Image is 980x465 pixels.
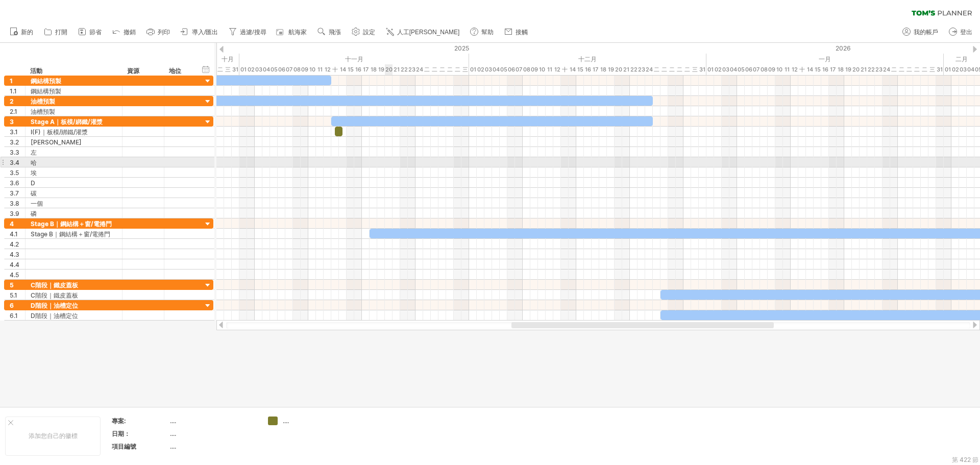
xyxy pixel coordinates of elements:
a: 列印 [144,26,173,39]
a: 設定 [349,26,378,39]
div: 2025年12月22日星期一 [630,64,638,75]
font: 02 [952,66,959,73]
div: 2025年12月21日星期日 [622,64,630,75]
div: 2026年1月26日星期一 [898,64,905,75]
font: 01 [470,66,476,73]
font: 3.3 [10,149,19,156]
font: 16 [822,66,828,73]
font: 23 [638,66,645,73]
font: D [31,179,35,187]
font: 一個 [31,200,43,207]
font: 19 [608,66,614,73]
font: 09 [768,66,775,73]
font: 03 [255,66,262,73]
font: 二十六 [432,66,437,94]
font: 18 [838,66,844,73]
font: D階段｜油槽定位 [31,302,78,309]
font: 3.6 [10,179,19,187]
div: 2025年11月1日星期六 [239,64,247,75]
font: 05 [271,66,278,73]
font: 03 [485,66,492,73]
div: 2025年11月22日星期六 [400,64,408,75]
div: 2025年11月2日星期日 [247,64,255,75]
font: 二十八 [914,66,920,94]
font: 18 [600,66,606,73]
div: 2025年11月20日，星期四 [385,64,393,75]
font: 十二月 [578,55,597,63]
font: 3.5 [10,169,19,177]
div: 2025年11月14日星期五 [339,64,347,75]
div: 2025年12月28日星期日 [676,64,683,75]
div: 2026年1月20日星期二 [852,64,860,75]
font: [PERSON_NAME] [31,138,82,146]
font: 二十九 [455,66,460,94]
div: 2025年12月9日星期二 [530,64,538,75]
div: 2025年11月21日星期五 [393,64,400,75]
font: 24 [416,66,423,73]
div: 2025年11月12日星期三 [324,64,331,75]
font: 二十六 [899,66,904,94]
font: 01 [240,66,247,73]
font: 04 [493,66,500,73]
div: 2025年12月13日星期六 [561,64,569,75]
div: 2025年11月26日星期三 [431,64,438,75]
font: 08 [293,66,301,73]
div: 2025年12月6日星期六 [507,64,515,75]
div: 2025年12月30日星期二 [691,64,699,75]
div: 2025年12月 [469,54,706,64]
div: 2026年1月6日星期二 [745,64,752,75]
div: 2026年1月24日星期六 [883,64,890,75]
div: 2025年11月4日星期二 [262,64,270,75]
div: 2026年1月17日星期六 [829,64,837,75]
font: 12 [792,66,798,73]
div: 2026年1月11日星期日 [783,64,791,75]
font: 十三 [799,66,805,84]
font: 12 [554,66,560,73]
div: 2026年1月21日星期三 [860,64,867,75]
font: 3.2 [10,138,19,146]
div: 2026年1月27日星期二 [905,64,913,75]
font: 4 [10,220,14,228]
div: 2026年1月29日星期四 [921,64,928,75]
font: 11 [785,66,790,73]
font: 20 [852,66,860,73]
font: 二十五 [654,66,659,94]
font: 二月 [955,55,968,63]
font: 二十九 [684,66,690,94]
font: 01 [945,66,951,73]
div: 2026年1月25日星期日 [890,64,898,75]
font: .... [170,430,176,437]
font: 添加您自己的徽標 [29,432,78,439]
font: 飛漲 [329,29,341,36]
div: 2025年11月11日星期二 [316,64,324,75]
font: 14 [807,66,813,73]
font: 31 [699,66,705,73]
font: 撤銷 [124,29,136,36]
font: 4.4 [10,261,19,268]
font: 06 [745,66,752,73]
div: 2026年2月3日星期二 [959,64,967,75]
font: 4.2 [10,240,19,248]
div: 2025年11月10日星期一 [308,64,316,75]
div: 2026年1月22日星期四 [867,64,875,75]
font: 哈 [31,159,37,166]
font: 3.7 [10,189,19,197]
font: 4.5 [10,271,19,279]
font: 二十九 [217,66,223,94]
font: 14 [340,66,346,73]
div: 2025年11月30日星期日 [461,64,469,75]
div: 2026年1月10日星期六 [775,64,783,75]
font: 二十五 [424,66,430,94]
font: 二十九 [922,66,927,94]
div: 2025年11月23日星期日 [408,64,415,75]
div: 2026年2月1日星期日 [944,64,951,75]
font: 5.1 [10,291,17,299]
font: 2.1 [10,108,17,115]
div: 2026年1月5日星期一 [737,64,745,75]
font: 項目編號 [112,443,136,450]
font: 07 [516,66,522,73]
div: 2026年1月8日星期四 [760,64,768,75]
font: 二十五 [891,66,897,94]
font: 03 [722,66,729,73]
div: 2025年12月12日，星期五 [553,64,561,75]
